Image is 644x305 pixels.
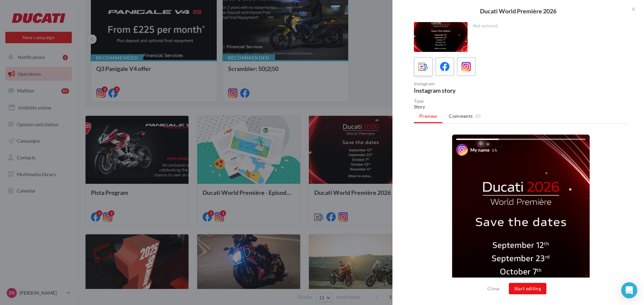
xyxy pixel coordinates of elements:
[449,113,473,120] span: Comments
[621,282,637,298] div: Open Intercom Messenger
[414,103,628,110] div: Story
[414,99,628,103] div: Type
[485,285,502,293] button: Close
[403,8,633,14] div: Ducati World Première 2026
[414,81,518,86] div: Instagram
[509,283,547,294] button: Start editing
[470,147,489,153] div: My name
[473,23,623,29] div: Not entered
[475,113,481,119] span: (0)
[414,87,518,93] div: Instagram story
[492,147,497,153] div: 1 h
